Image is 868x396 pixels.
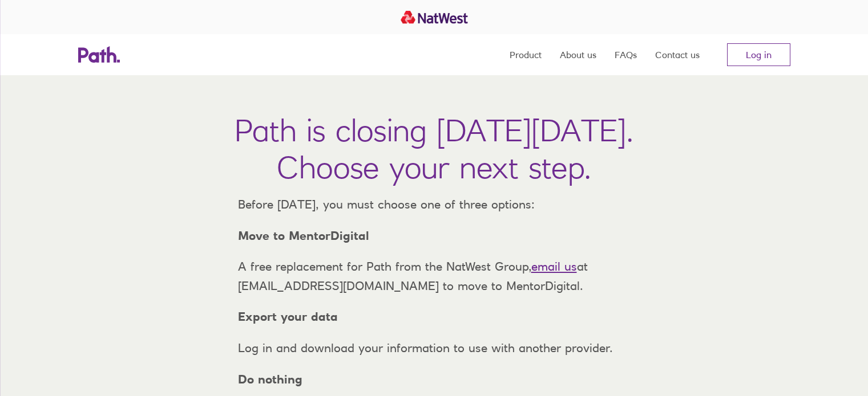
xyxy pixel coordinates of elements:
a: email us [531,259,577,273]
a: FAQs [615,34,637,75]
a: Log in [727,43,790,66]
strong: Do nothing [238,372,302,386]
strong: Move to MentorDigital [238,228,369,243]
a: Contact us [655,34,700,75]
a: About us [560,34,596,75]
strong: Export your data [238,309,338,324]
p: A free replacement for Path from the NatWest Group, at [EMAIL_ADDRESS][DOMAIN_NAME] to move to Me... [229,257,640,295]
a: Product [510,34,542,75]
p: Log in and download your information to use with another provider. [229,338,640,358]
p: Before [DATE], you must choose one of three options: [229,195,640,214]
h1: Path is closing [DATE][DATE]. Choose your next step. [235,112,633,186]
